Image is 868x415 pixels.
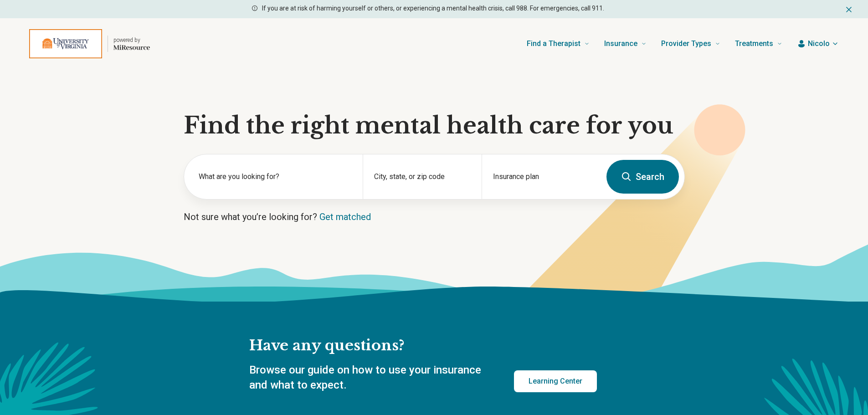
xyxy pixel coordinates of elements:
[661,37,711,50] span: Provider Types
[184,210,685,223] p: Not sure what you’re looking for?
[735,37,773,50] span: Treatments
[527,26,590,62] a: Find a Therapist
[604,26,647,62] a: Insurance
[527,37,580,50] span: Find a Therapist
[113,36,150,44] p: powered by
[514,370,597,392] a: Learning Center
[844,4,853,15] button: Dismiss
[319,211,371,222] a: Get matched
[184,112,685,139] h1: Find the right mental health care for you
[29,29,150,58] a: Home page
[661,26,720,62] a: Provider Types
[199,171,352,182] label: What are you looking for?
[797,38,839,49] button: Nicolo
[249,336,597,355] h2: Have any questions?
[735,26,782,62] a: Treatments
[249,363,492,393] p: Browse our guide on how to use your insurance and what to expect.
[808,38,830,49] span: Nicolo
[604,37,637,50] span: Insurance
[606,160,679,194] button: Search
[262,4,604,13] p: If you are at risk of harming yourself or others, or experiencing a mental health crisis, call 98...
